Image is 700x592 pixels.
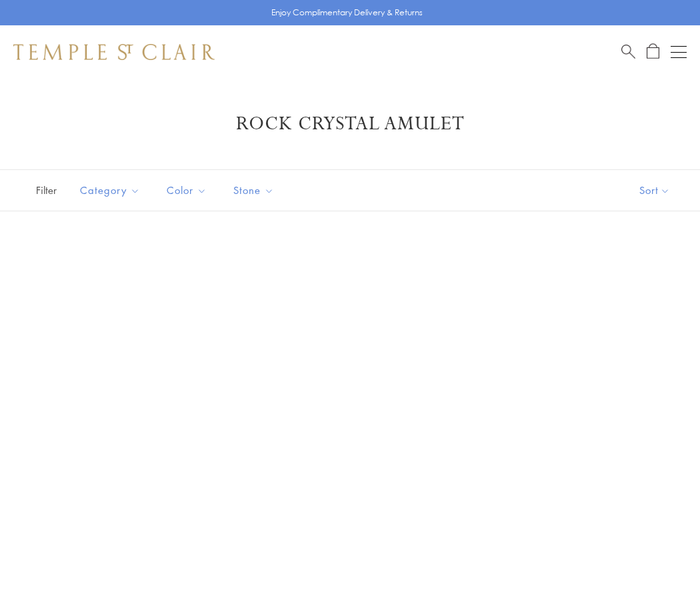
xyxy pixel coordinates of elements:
[671,44,687,60] button: Open navigation
[271,6,423,19] p: Enjoy Complimentary Delivery & Returns
[223,175,284,205] button: Stone
[73,182,150,199] span: Category
[227,182,284,199] span: Stone
[621,43,635,60] a: Search
[157,175,217,205] button: Color
[33,112,667,136] h1: Rock Crystal Amulet
[13,44,215,60] img: Temple St. Clair
[160,182,217,199] span: Color
[70,175,150,205] button: Category
[647,43,659,60] a: Open Shopping Bag
[609,170,700,211] button: Show sort by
